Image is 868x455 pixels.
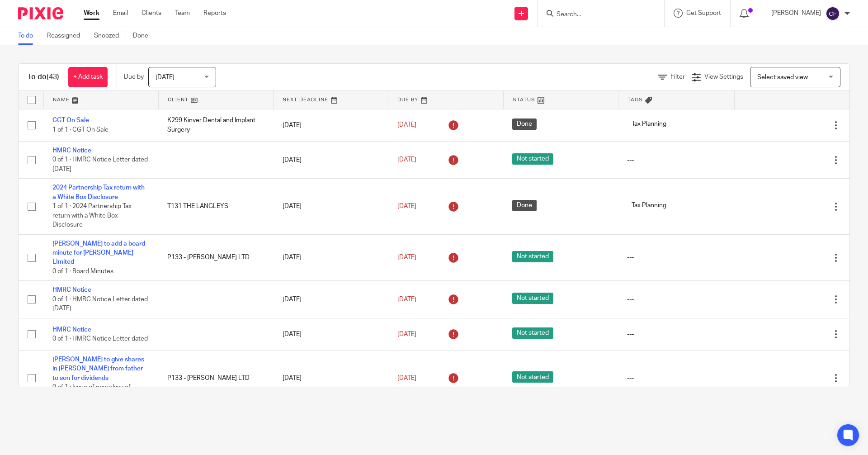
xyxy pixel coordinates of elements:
[771,9,821,18] p: [PERSON_NAME]
[397,296,416,303] span: [DATE]
[52,185,145,200] a: 2024 Partnership Tax return with a White Box Disclosure
[133,27,155,45] a: Done
[397,254,416,261] span: [DATE]
[158,351,273,406] td: P133 - [PERSON_NAME] LTD
[274,109,388,141] td: [DATE]
[556,11,637,19] input: Search
[512,251,553,262] span: Not started
[94,27,126,45] a: Snoozed
[627,295,725,304] div: ---
[18,7,63,19] img: Pixie
[47,73,59,81] span: (43)
[757,74,808,81] span: Select saved view
[512,371,553,383] span: Not started
[274,141,388,178] td: [DATE]
[52,384,140,400] span: 0 of 1 · Issue of new class of dividends for [PERSON_NAME]
[84,9,99,18] a: Work
[175,9,190,18] a: Team
[68,67,108,87] a: + Add task
[274,351,388,406] td: [DATE]
[397,375,416,381] span: [DATE]
[52,203,132,228] span: 1 of 1 · 2024 Partnership Tax return with a White Box Disclosure
[52,241,145,265] a: [PERSON_NAME] to add a board minute for [PERSON_NAME] LImited
[52,296,148,312] span: 0 of 1 · HMRC Notice Letter dated [DATE]
[113,9,128,18] a: Email
[142,9,161,18] a: Clients
[627,330,725,339] div: ---
[52,127,108,133] span: 1 of 1 · CGT On Sale
[52,117,89,123] a: CGT On Sale
[158,179,273,234] td: T131 THE LANGLEYS
[52,157,148,173] span: 0 of 1 · HMRC Notice Letter dated [DATE]
[397,122,416,128] span: [DATE]
[47,27,87,45] a: Reassigned
[512,327,553,339] span: Not started
[397,156,416,163] span: [DATE]
[52,336,148,342] span: 0 of 1 · HMRC Notice Letter dated
[28,72,59,82] h1: To do
[627,200,671,211] span: Tax Planning
[627,156,725,165] div: ---
[158,234,273,281] td: P133 - [PERSON_NAME] LTD
[274,281,388,318] td: [DATE]
[124,72,144,81] p: Due by
[52,327,91,333] a: HMRC Notice
[826,6,840,21] img: svg%3E
[670,74,685,80] span: Filter
[397,331,416,337] span: [DATE]
[274,179,388,234] td: [DATE]
[274,234,388,281] td: [DATE]
[158,109,273,141] td: K299 Kinver Dental and Implant Surgery
[627,118,671,130] span: Tax Planning
[397,203,416,209] span: [DATE]
[52,356,144,381] a: [PERSON_NAME] to give shares in [PERSON_NAME] from father to son for dividends
[512,118,537,130] span: Done
[512,153,553,165] span: Not started
[686,10,721,16] span: Get Support
[52,268,113,275] span: 0 of 1 · Board Minutes
[18,27,40,45] a: To do
[512,293,553,304] span: Not started
[52,287,91,293] a: HMRC Notice
[704,74,743,80] span: View Settings
[156,74,175,81] span: [DATE]
[52,147,91,154] a: HMRC Notice
[512,200,537,211] span: Done
[203,9,226,18] a: Reports
[627,253,725,262] div: ---
[627,374,725,383] div: ---
[627,97,643,102] span: Tags
[274,318,388,350] td: [DATE]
